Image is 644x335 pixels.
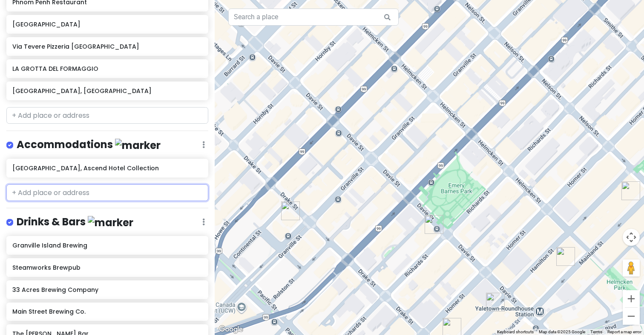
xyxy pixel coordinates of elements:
a: Report a map error [607,329,641,334]
a: Open this area in Google Maps (opens a new window) [217,324,245,335]
div: Grand Park Hotel & Suites Downtown Vancouver, Ascend Hotel Collection [281,201,300,220]
div: Nuba in Yaletown [425,215,443,234]
div: Robba da Matti (Yaletown) [556,247,575,266]
h6: 33 Acres Brewing Company [12,286,202,294]
h6: Granville Island Brewing [12,242,202,249]
button: Keyboard shortcuts [497,329,534,335]
button: Drag Pegman onto the map to open Street View [623,259,640,277]
h6: [GEOGRAPHIC_DATA] [12,20,202,28]
h6: [GEOGRAPHIC_DATA], [GEOGRAPHIC_DATA] [12,87,202,95]
img: marker [115,139,161,152]
h6: Via Tevere Pizzeria [GEOGRAPHIC_DATA] [12,43,202,50]
h6: Main Street Brewing Co. [12,308,202,315]
span: Map data ©2025 Google [539,329,585,334]
a: Terms (opens in new tab) [590,329,602,334]
h6: LA GROTTA DEL FORMAGGIO [12,65,202,73]
h4: Accommodations [17,138,161,152]
input: Search a place [228,9,399,26]
input: + Add place or address [6,184,208,201]
h6: Steamworks Brewpub [12,264,202,271]
h6: [GEOGRAPHIC_DATA], Ascend Hotel Collection [12,164,202,172]
button: Map camera controls [623,229,640,246]
img: Google [217,324,245,335]
h4: Drinks & Bars [17,215,133,229]
button: Zoom out [623,308,640,325]
div: Tacofino Yaletown [621,181,640,200]
img: marker [88,216,133,229]
div: Bar None Nightclub [486,293,505,312]
input: + Add place or address [6,107,208,124]
button: Zoom in [623,290,640,307]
